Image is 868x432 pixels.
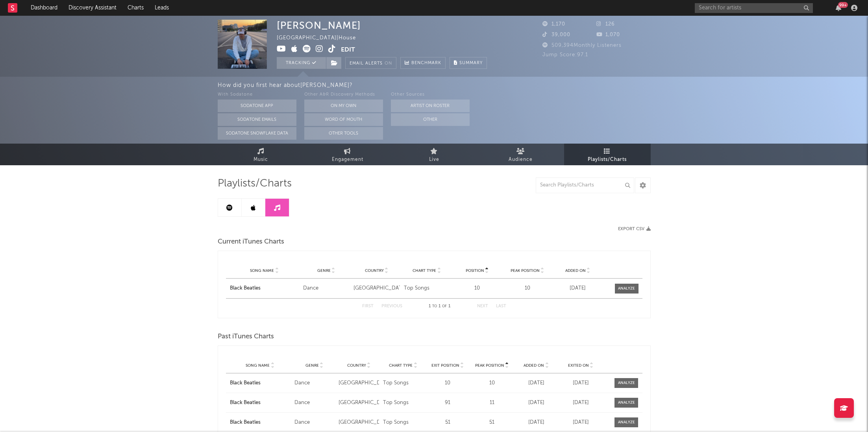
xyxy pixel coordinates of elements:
span: Song Name [246,363,270,368]
span: Live [429,155,439,164]
span: Added On [524,363,544,368]
span: Peak Position [511,268,540,273]
button: Sodatone Emails [218,113,296,126]
button: Other [391,113,470,126]
a: Black Beatles [230,399,291,407]
a: Black Beatles [230,419,291,426]
div: [DATE] [516,399,557,407]
a: Music [218,144,304,165]
div: Top Songs [383,379,424,387]
button: Previous [381,304,402,308]
div: Top Songs [404,284,450,292]
span: Genre [317,268,331,273]
div: 10 [428,379,468,387]
span: 1,170 [542,22,565,27]
a: Audience [477,144,564,165]
span: Engagement [332,155,363,164]
div: [GEOGRAPHIC_DATA] [353,284,400,292]
a: Black Beatles [230,284,300,292]
span: 1,070 [596,32,620,37]
button: On My Own [304,100,383,112]
span: Country [347,363,366,368]
div: With Sodatone [218,90,296,100]
div: [GEOGRAPHIC_DATA] [339,419,379,426]
div: [DATE] [561,399,601,407]
a: Benchmark [400,57,446,69]
button: Other Tools [304,127,383,140]
span: Chart Type [389,363,413,368]
div: [GEOGRAPHIC_DATA] [339,399,379,407]
div: [DATE] [561,419,601,426]
a: Live [391,144,477,165]
button: Sodatone Snowflake Data [218,127,296,140]
span: Exited On [568,363,589,368]
span: Jump Score: 97.1 [542,52,588,57]
em: On [385,61,392,66]
span: Peak Position [475,363,504,368]
input: Search Playlists/Charts [536,177,634,193]
span: Music [254,155,268,164]
button: Sodatone App [218,100,296,112]
span: 509,394 Monthly Listeners [542,43,622,48]
button: Last [496,304,506,308]
span: Current iTunes Charts [218,237,284,247]
span: of [442,305,447,308]
span: Country [365,268,384,273]
div: Dance [303,284,350,292]
span: Summary [459,61,483,65]
button: First [362,304,374,308]
div: [PERSON_NAME] [277,20,361,31]
div: [GEOGRAPHIC_DATA] [339,379,379,387]
button: Email AlertsOn [345,57,396,69]
span: 39,000 [542,32,570,37]
div: Top Songs [383,419,424,426]
span: Song Name [250,268,274,273]
div: Dance [294,379,335,387]
div: Dance [294,419,335,426]
input: Search for artists [695,3,813,13]
span: Playlists/Charts [218,179,292,188]
span: Playlists/Charts [588,155,627,164]
a: Playlists/Charts [564,144,651,165]
span: Chart Type [413,268,436,273]
span: Added On [565,268,586,273]
button: Tracking [277,57,326,69]
span: 126 [596,22,615,27]
div: [DATE] [555,284,601,292]
span: Audience [509,155,533,164]
div: [DATE] [516,379,557,387]
div: 51 [472,419,512,426]
div: 10 [504,284,551,292]
span: to [432,305,437,308]
button: Export CSV [618,227,651,231]
button: Summary [450,57,487,69]
div: 91 [428,399,468,407]
div: 11 [472,399,512,407]
span: Exit Position [431,363,459,368]
span: Position [466,268,484,273]
button: Edit [341,45,355,55]
div: Dance [294,399,335,407]
div: [DATE] [561,379,601,387]
div: 1 1 1 [418,302,461,311]
span: Benchmark [411,59,441,68]
div: Other Sources [391,90,470,100]
button: Next [477,304,488,308]
div: Other A&R Discovery Methods [304,90,383,100]
div: [GEOGRAPHIC_DATA] | House [277,33,374,43]
span: Genre [305,363,319,368]
button: Word Of Mouth [304,113,383,126]
button: Artist on Roster [391,100,470,112]
div: [DATE] [516,419,557,426]
a: Black Beatles [230,379,291,387]
div: 99 + [838,2,848,8]
div: 10 [454,284,500,292]
div: 51 [428,419,468,426]
button: 99+ [836,5,841,11]
div: Top Songs [383,399,424,407]
div: 10 [472,379,512,387]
